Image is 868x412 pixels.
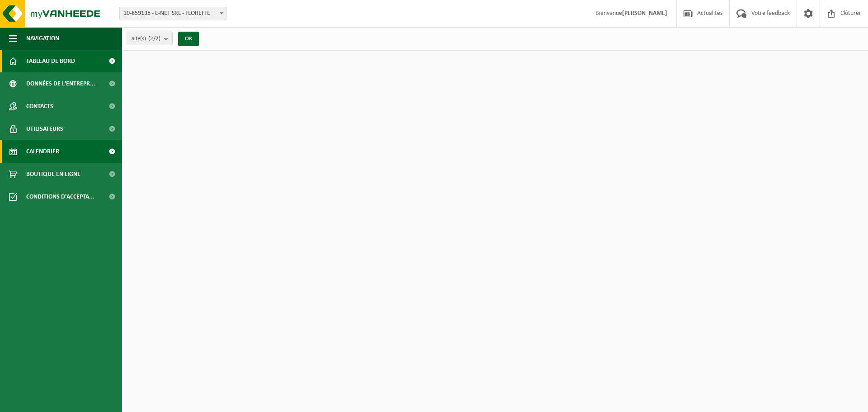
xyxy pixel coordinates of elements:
[132,32,160,46] span: Site(s)
[148,36,160,42] count: (2/2)
[622,10,667,17] strong: [PERSON_NAME]
[178,32,199,46] button: OK
[26,118,63,140] span: Utilisateurs
[26,185,94,208] span: Conditions d'accepta...
[26,140,59,163] span: Calendrier
[26,27,59,50] span: Navigation
[26,95,53,118] span: Contacts
[26,163,80,185] span: Boutique en ligne
[127,32,173,45] button: Site(s)(2/2)
[120,7,226,20] span: 10-859135 - E-NET SRL - FLOREFFE
[119,7,226,20] span: 10-859135 - E-NET SRL - FLOREFFE
[26,72,95,95] span: Données de l'entrepr...
[26,50,75,72] span: Tableau de bord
